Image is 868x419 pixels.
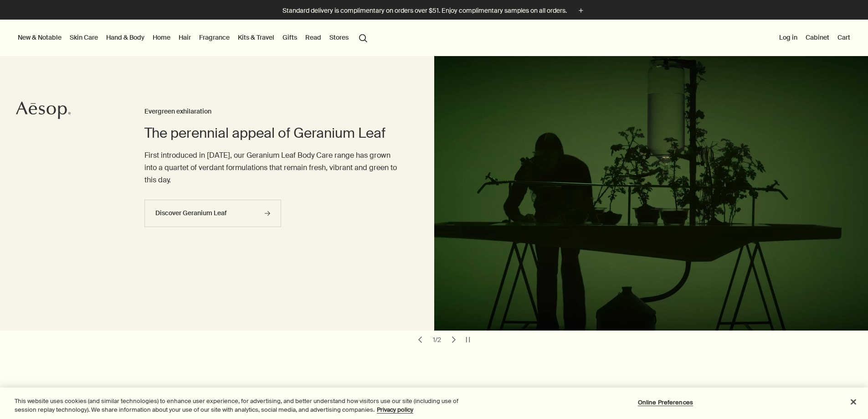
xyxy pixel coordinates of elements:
[414,333,426,346] button: previous slide
[144,149,397,186] p: First introduced in [DATE], our Geranium Leaf Body Care range has grown into a quartet of verdant...
[16,20,371,56] nav: primary
[328,31,350,43] button: Stores
[462,333,474,346] button: pause
[144,106,397,117] h3: Evergreen exhilaration
[637,393,694,412] button: Online Preferences, Opens the preference center dialog
[16,31,63,43] button: New & Notable
[68,31,100,43] a: Skin Care
[377,406,413,414] a: More information about your privacy, opens in a new tab
[236,31,276,43] a: Kits & Travel
[16,101,71,122] a: Aesop
[303,31,323,43] a: Read
[430,336,444,344] div: 1 / 2
[836,31,852,43] button: Cart
[447,333,460,346] button: next slide
[282,6,567,16] p: Standard delivery is complimentary on orders over $51. Enjoy complimentary samples on all orders.
[177,31,193,43] a: Hair
[16,101,71,119] svg: Aesop
[104,31,146,43] a: Hand & Body
[777,20,852,56] nav: supplementary
[282,5,586,16] button: Standard delivery is complimentary on orders over $51. Enjoy complimentary samples on all orders.
[144,124,397,142] h2: The perennial appeal of Geranium Leaf
[843,392,863,412] button: Close
[777,31,799,43] button: Log in
[804,31,831,43] a: Cabinet
[281,31,299,43] a: Gifts
[151,31,172,43] a: Home
[355,29,371,46] button: Open search
[15,397,478,414] div: This website uses cookies (and similar technologies) to enhance user experience, for advertising,...
[197,31,231,43] a: Fragrance
[144,200,281,227] a: Discover Geranium Leaf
